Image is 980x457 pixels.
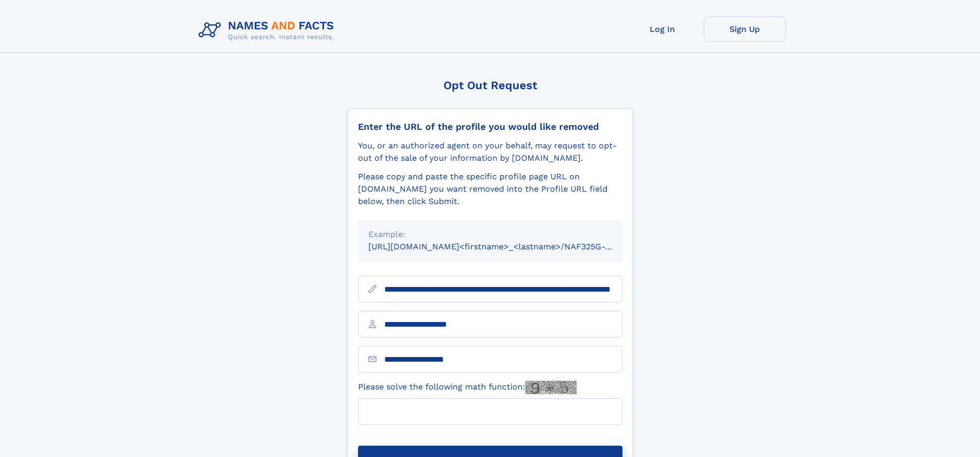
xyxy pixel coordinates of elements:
div: Enter the URL of the profile you would like removed [358,121,622,132]
div: Example: [368,228,612,241]
label: Please solve the following math function: [358,381,577,394]
div: Opt Out Request [347,79,633,92]
div: You, or an authorized agent on your behalf, may request to opt-out of the sale of your informatio... [358,140,622,164]
a: Sign Up [704,16,786,42]
small: [URL][DOMAIN_NAME]<firstname>_<lastname>/NAF325G-xxxxxxxx [368,242,642,251]
div: Please copy and paste the specific profile page URL on [DOMAIN_NAME] you want removed into the Pr... [358,171,622,208]
a: Log In [621,16,704,42]
img: Logo Names and Facts [194,16,343,44]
